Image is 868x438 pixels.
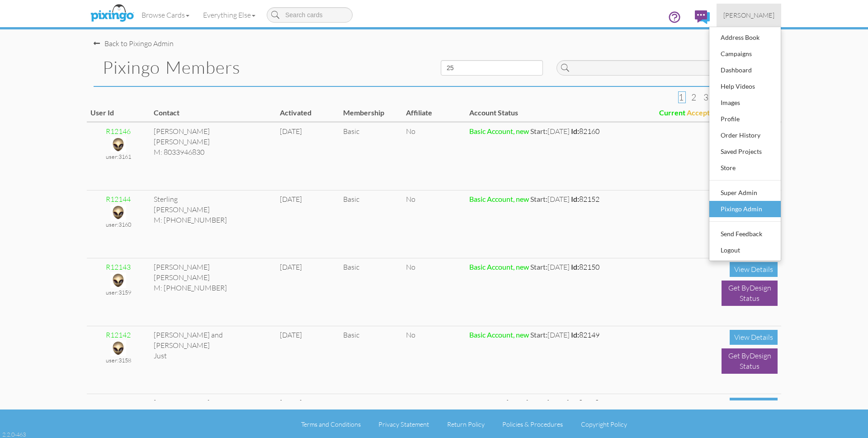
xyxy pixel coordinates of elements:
strong: Basic Account, new [469,262,529,271]
input: Search cards [267,7,353,23]
div: Just [154,351,273,361]
a: Super Admin [709,185,781,201]
strong: Basic Account, new [469,127,529,135]
strong: Id: [571,127,579,135]
a: Pixingo Admin [709,201,781,217]
strong: Start: [530,330,547,339]
span: 82148 [571,398,599,407]
td: Basic [340,123,403,190]
div: Saved Projects [718,145,772,158]
div: Dashboard [718,63,772,77]
div: user:3159 [90,288,146,296]
span: [DATE] [530,398,569,407]
div: Profile [718,112,772,126]
div: [PERSON_NAME] [154,272,273,283]
td: Basic [340,190,403,258]
span: No [406,127,415,136]
h1: Pixingo Members [103,58,427,77]
span: 82150 [571,262,599,271]
div: Images [718,96,772,109]
a: Send Feedback [709,226,781,242]
a: Dashboard [709,62,781,78]
a: Images [709,95,781,111]
div: 6149 [90,398,146,408]
div: M: [PHONE_NUMBER] [154,283,273,293]
strong: Id: [571,262,579,271]
div: M: [PHONE_NUMBER] [154,215,273,225]
a: Help Videos [709,78,781,95]
div: Get ByDesign Status [722,281,778,306]
img: alien.png [110,137,126,152]
td: [DATE] [276,326,340,394]
span: [DATE] [530,127,570,136]
div: Get ByDesign Status [722,348,778,374]
span: 1 [679,92,684,103]
div: R12143 [90,262,146,272]
span: 82149 [571,330,599,339]
a: Everything Else [196,4,262,26]
div: Back to Pixingo Admin [94,38,174,49]
img: alien.png [110,205,126,220]
div: R12144 [90,194,146,205]
span: No [406,262,415,271]
a: [PERSON_NAME] [717,4,781,27]
span: 82152 [571,195,599,204]
a: Policies & Procedures [502,420,563,428]
strong: Id: [571,195,579,203]
a: Order History [709,127,781,143]
div: [PERSON_NAME] and [PERSON_NAME] [154,330,273,351]
div: Contact [154,108,273,118]
div: R12142 [90,330,146,340]
div: R12146 [90,126,146,137]
td: [DATE] [276,258,340,326]
a: Privacy Statement [378,420,429,428]
div: Send Feedback [718,227,772,241]
a: Saved Projects [709,143,781,160]
span: Account Status [469,108,518,117]
span: [DATE] [530,262,570,271]
div: [PERSON_NAME] [154,137,273,147]
span: Current [659,108,685,117]
strong: Start: [530,127,547,135]
div: [PERSON_NAME] [154,205,273,215]
div: [PERSON_NAME] [154,398,273,408]
strong: Id: [571,398,579,407]
div: Store [718,161,772,175]
span: [PERSON_NAME] [723,11,774,19]
div: user:3160 [90,220,146,229]
div: Super Admin [718,186,772,200]
div: Address Book [718,31,772,44]
td: Basic [340,258,403,326]
nav-back: Pixingo Admin [94,29,774,49]
a: Copyright Policy [581,420,627,428]
a: Browse Cards [135,4,196,26]
div: M: 8033946830 [154,147,273,157]
div: user:3161 [90,152,146,161]
td: [DATE] [276,123,340,190]
div: Logout [718,243,772,257]
a: Terms and Conditions [301,420,361,428]
div: Pixingo Admin [718,202,772,216]
div: [PERSON_NAME] [154,262,273,272]
span: [DATE] [530,330,570,339]
span: 3 [703,92,708,103]
a: Profile [709,111,781,127]
div: Campaigns [718,47,772,61]
span: No [406,330,415,339]
img: pixingo logo [88,2,136,25]
img: alien.png [110,272,126,288]
div: Affiliate [406,108,462,118]
span: No [406,195,415,204]
div: View Details [730,330,778,345]
span: No [406,398,415,407]
a: Address Book [709,29,781,46]
a: Store [709,160,781,176]
span: 82160 [571,127,599,136]
strong: Start: [530,195,547,203]
strong: Next: [530,398,547,407]
strong: Basic Account, new [469,195,529,203]
span: [DATE] [530,195,570,204]
div: Help Videos [718,80,772,93]
div: [PERSON_NAME] [154,126,273,137]
a: Return Policy [447,420,485,428]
